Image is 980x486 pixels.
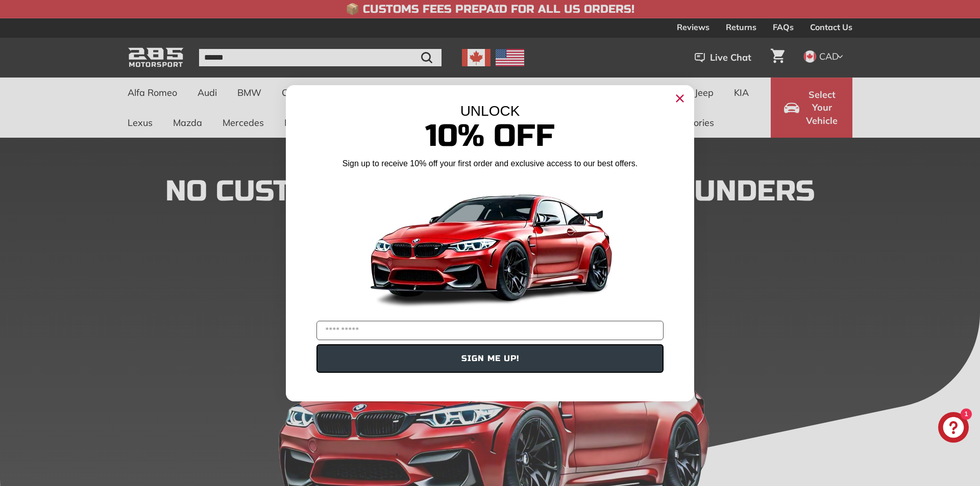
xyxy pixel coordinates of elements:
inbox-online-store-chat: Shopify online store chat [935,412,972,445]
img: Banner showing BMW 4 Series Body kit [362,173,618,317]
span: Sign up to receive 10% off your first order and exclusive access to our best offers. [342,159,638,168]
button: SIGN ME UP! [316,344,664,373]
span: UNLOCK [460,103,520,119]
button: Close dialog [672,90,688,107]
input: YOUR EMAIL [316,321,664,340]
span: 10% Off [425,117,555,155]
